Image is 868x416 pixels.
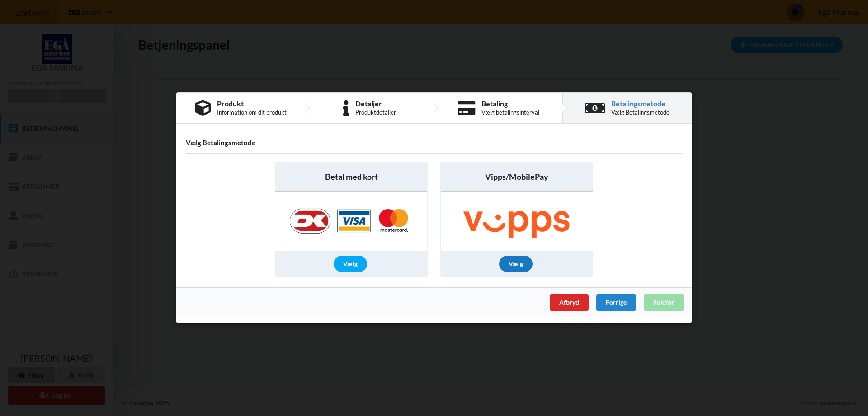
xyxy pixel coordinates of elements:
h4: Vælg Betalingsmetode [186,139,682,148]
div: Betalingsmetode [611,100,670,107]
div: Vælg [499,256,533,273]
div: Detaljer [355,100,396,107]
div: Afbryd [550,295,589,311]
div: Vælg betalingsinterval [481,109,539,116]
div: Forrige [596,295,636,311]
div: Vælg [334,256,367,273]
div: Information om dit produkt [217,109,287,116]
img: Nets [280,192,422,251]
span: Vipps/MobilePay [485,172,548,183]
div: Betaling [481,100,539,107]
img: Vipps/MobilePay [443,192,590,251]
div: Produkt [217,100,287,107]
span: Betal med kort [325,172,378,183]
div: Produktdetaljer [355,109,396,116]
div: Vælg Betalingsmetode [611,109,670,116]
